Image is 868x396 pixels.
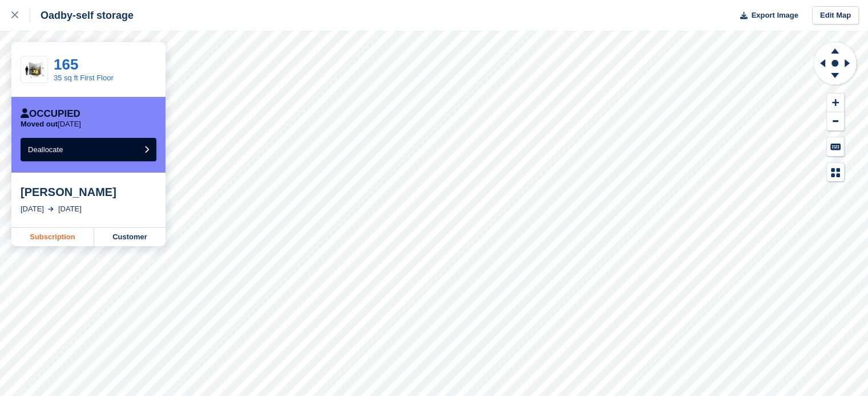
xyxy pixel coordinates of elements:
div: [PERSON_NAME] [21,185,156,199]
img: arrow-right-light-icn-cde0832a797a2874e46488d9cf13f60e5c3a73dbe684e267c42b8395dfbc2abf.svg [48,207,54,211]
button: Map Legend [827,163,844,182]
div: Occupied [21,108,80,120]
button: Deallocate [21,138,156,161]
img: 35-sqft-unit%20(4).jpg [21,60,47,80]
a: Subscription [11,228,94,246]
span: Moved out [21,120,58,128]
button: Zoom Out [827,112,844,131]
a: Edit Map [812,6,859,25]
span: Export Image [751,10,798,21]
span: Deallocate [28,145,63,154]
div: [DATE] [21,203,44,215]
button: Zoom In [827,93,844,112]
button: Export Image [733,6,798,25]
p: [DATE] [21,120,81,129]
a: 165 [54,56,78,73]
button: Keyboard Shortcuts [827,137,844,156]
a: 35 sq ft First Floor [54,74,114,82]
a: Customer [94,228,165,246]
div: Oadby-self storage [30,9,134,22]
div: [DATE] [58,203,82,215]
